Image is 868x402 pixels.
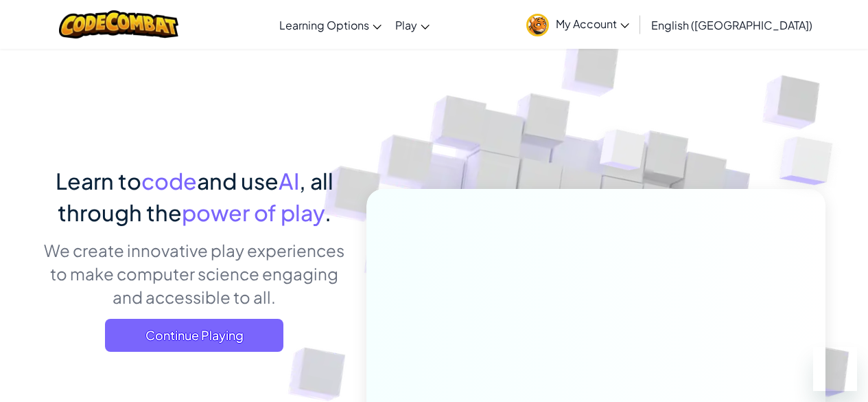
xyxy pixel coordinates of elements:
[141,167,197,194] span: code
[43,238,346,309] p: We create innovative play experiences to make computer science engaging and accessible to all.
[325,199,331,226] span: .
[556,16,629,31] span: My Account
[644,6,819,43] a: English ([GEOGRAPHIC_DATA])
[574,102,672,205] img: Overlap cubes
[279,167,299,194] span: AI
[197,167,279,194] span: and use
[651,18,812,32] span: English ([GEOGRAPHIC_DATA])
[395,18,417,32] span: Play
[59,10,179,38] img: CodeCombat logo
[272,6,388,43] a: Learning Options
[105,319,283,352] a: Continue Playing
[182,199,325,226] span: power of play
[388,6,436,43] a: Play
[519,3,636,46] a: My Account
[813,347,857,391] iframe: Button to launch messaging window
[279,18,369,32] span: Learning Options
[56,167,141,194] span: Learn to
[526,14,549,36] img: avatar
